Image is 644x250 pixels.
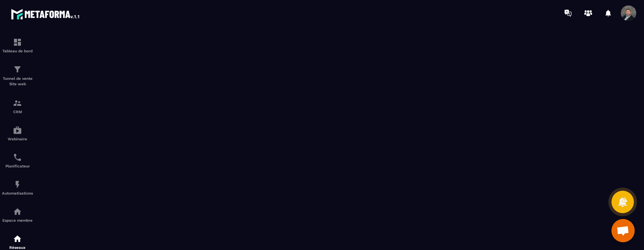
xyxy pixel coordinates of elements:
p: Automatisations [2,191,33,195]
a: formationformationTableau de bord [2,32,33,59]
img: automations [13,126,22,135]
img: automations [13,180,22,189]
img: logo [11,7,81,21]
a: automationsautomationsWebinaire [2,120,33,147]
div: Ouvrir le chat [611,219,635,242]
a: formationformationCRM [2,93,33,120]
img: automations [13,207,22,216]
img: scheduler [13,153,22,162]
img: formation [13,38,22,47]
a: automationsautomationsEspace membre [2,201,33,228]
a: automationsautomationsAutomatisations [2,174,33,201]
a: schedulerschedulerPlanificateur [2,147,33,174]
p: Espace membre [2,218,33,222]
p: Tunnel de vente Site web [2,76,33,87]
img: formation [13,65,22,74]
p: CRM [2,110,33,114]
p: Planificateur [2,164,33,168]
a: formationformationTunnel de vente Site web [2,59,33,93]
p: Tableau de bord [2,49,33,53]
img: formation [13,98,22,108]
img: social-network [13,234,22,243]
p: Webinaire [2,137,33,141]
